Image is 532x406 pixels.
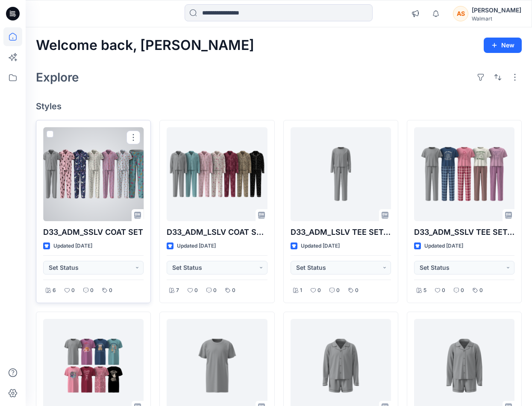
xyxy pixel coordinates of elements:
[479,286,483,295] p: 0
[414,226,514,238] p: D33_ADM_SSLV TEE SET_OP2
[90,286,94,295] p: 0
[300,286,302,295] p: 1
[414,127,514,221] a: D33_ADM_SSLV TEE SET_OP2
[423,286,426,295] p: 5
[232,286,235,295] p: 0
[36,70,79,84] h2: Explore
[71,286,75,295] p: 0
[176,286,179,295] p: 7
[336,286,340,295] p: 0
[291,127,391,221] a: D33_ADM_LSLV TEE SET_OP1
[167,226,267,238] p: D33_ADM_LSLV COAT SET OP2
[109,286,112,295] p: 0
[291,226,391,238] p: D33_ADM_LSLV TEE SET_OP1
[53,242,92,251] p: Updated [DATE]
[472,15,521,22] div: Walmart
[355,286,359,295] p: 0
[317,286,321,295] p: 0
[453,6,468,21] div: AS
[167,127,267,221] a: D33_ADM_LSLV COAT SET OP2
[53,286,56,295] p: 6
[194,286,198,295] p: 0
[484,38,522,53] button: New
[424,242,463,251] p: Updated [DATE]
[36,38,254,53] h2: Welcome back, [PERSON_NAME]
[43,127,144,221] a: D33_ADM_SSLV COAT SET
[461,286,464,295] p: 0
[442,286,445,295] p: 0
[177,242,216,251] p: Updated [DATE]
[472,5,521,15] div: [PERSON_NAME]
[301,242,340,251] p: Updated [DATE]
[36,101,522,111] h4: Styles
[213,286,217,295] p: 0
[43,226,144,238] p: D33_ADM_SSLV COAT SET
